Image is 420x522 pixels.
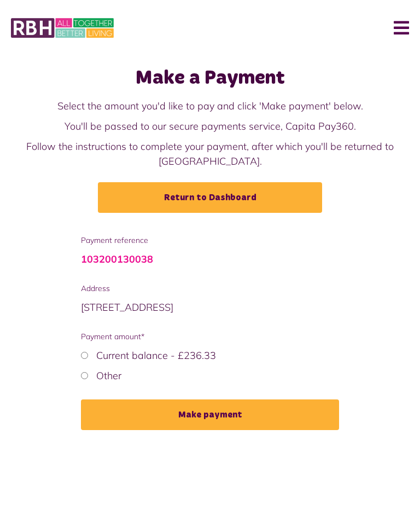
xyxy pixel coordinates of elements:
a: Return to Dashboard [98,182,322,213]
span: Address [81,283,339,294]
p: You'll be passed to our secure payments service, Capita Pay360. [11,119,409,134]
button: Make payment [81,399,339,430]
p: Select the amount you'd like to pay and click 'Make payment' below. [11,98,409,113]
span: Payment reference [81,235,339,246]
img: MyRBH [11,16,114,39]
p: Follow the instructions to complete your payment, after which you'll be returned to [GEOGRAPHIC_D... [11,139,409,169]
a: 103200130038 [81,253,153,265]
span: Payment amount* [81,331,339,343]
h1: Make a Payment [11,67,409,90]
label: Current balance - £236.33 [96,349,216,362]
label: Other [96,369,121,382]
span: [STREET_ADDRESS] [81,301,173,314]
